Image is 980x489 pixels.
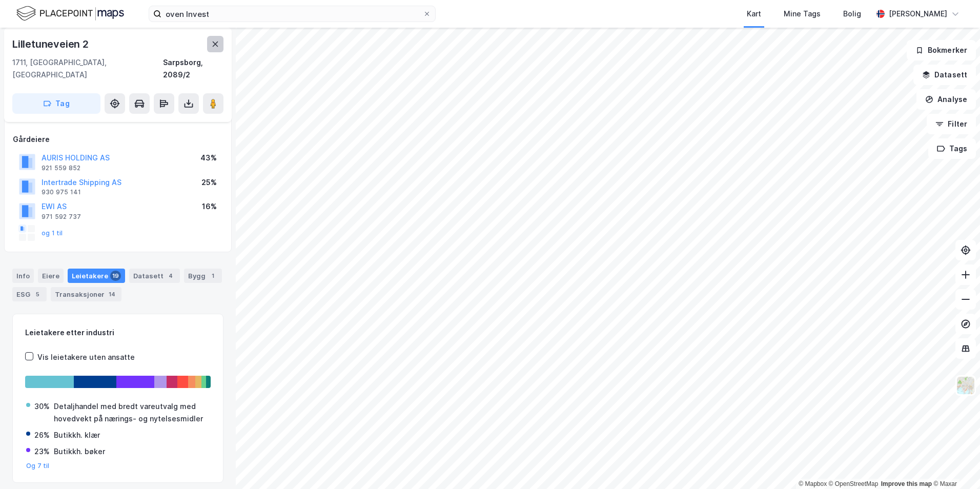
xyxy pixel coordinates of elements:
div: Mine Tags [784,8,821,20]
div: 930 975 141 [42,188,81,196]
a: Improve this map [881,480,932,487]
div: 921 559 852 [42,164,80,172]
a: OpenStreetMap [829,480,879,487]
div: Bolig [843,8,861,20]
div: 1 [208,271,218,281]
div: Sarpsborg, 2089/2 [163,56,223,81]
div: Butikkh. klær [54,429,100,441]
div: 16% [202,200,217,213]
button: Datasett [913,65,976,85]
div: 4 [166,271,176,281]
button: Og 7 til [26,462,50,470]
div: Datasett [129,269,180,283]
button: Tags [928,138,976,159]
div: Bygg [184,269,222,283]
button: Tag [12,93,100,114]
img: logo.f888ab2527a4732fd821a326f86c7f29.svg [16,5,124,23]
div: 43% [200,152,217,164]
div: Eiere [38,269,64,283]
div: 971 592 737 [42,213,81,221]
div: 5 [32,289,43,299]
div: 23% [34,445,50,458]
div: 19 [110,271,121,281]
button: Filter [927,114,976,134]
div: Butikkh. bøker [54,445,105,458]
div: Vis leietakere uten ansatte [37,351,135,363]
button: Bokmerker [907,40,976,60]
div: ESG [12,287,47,301]
div: 30% [34,400,50,413]
button: Analyse [916,89,976,110]
div: 1711, [GEOGRAPHIC_DATA], [GEOGRAPHIC_DATA] [12,56,163,81]
input: Søk på adresse, matrikkel, gårdeiere, leietakere eller personer [161,6,423,22]
iframe: Chat Widget [929,440,980,489]
div: Leietakere [68,269,125,283]
div: Transaksjoner [51,287,121,301]
div: Lilletuneveien 2 [12,36,91,52]
div: [PERSON_NAME] [889,8,947,20]
img: Z [956,376,975,395]
div: 25% [201,176,217,189]
div: 14 [107,289,117,299]
div: Info [12,269,34,283]
div: Leietakere etter industri [25,327,211,339]
a: Mapbox [799,480,827,487]
div: Gårdeiere [13,133,223,146]
div: 26% [34,429,50,441]
div: Detaljhandel med bredt vareutvalg med hovedvekt på nærings- og nytelsesmidler [54,400,210,425]
div: Kart [747,8,761,20]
